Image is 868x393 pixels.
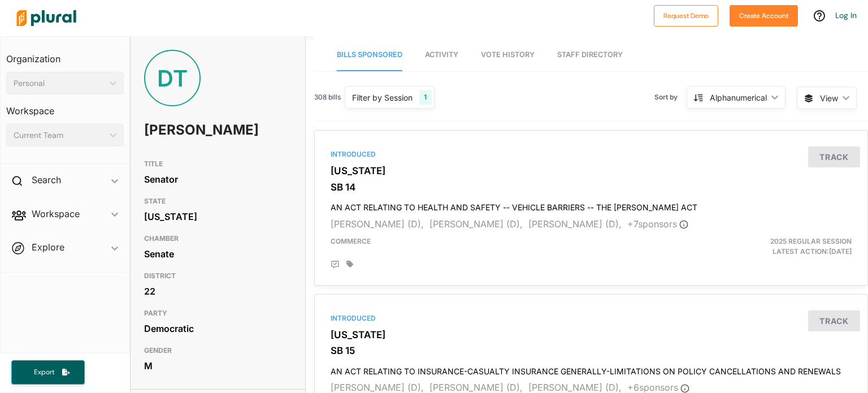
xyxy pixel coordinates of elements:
[144,50,201,106] div: DT
[314,92,341,102] span: 308 bills
[331,182,852,193] h3: SB 14
[331,165,852,176] h3: [US_STATE]
[835,10,857,20] a: Log In
[144,283,292,300] div: 22
[337,39,402,71] a: Bills Sponsored
[627,382,689,393] span: + 6 sponsor s
[26,368,62,377] span: Export
[557,39,623,71] a: Staff Directory
[808,310,860,331] button: Track
[144,320,292,337] div: Democratic
[144,245,292,262] div: Senate
[144,195,292,208] h3: STATE
[6,42,124,67] h3: Organization
[425,39,458,71] a: Activity
[331,260,340,269] div: Add Position Statement
[14,77,105,89] div: Personal
[654,9,718,21] a: Request Demo
[144,306,292,320] h3: PARTY
[331,345,852,356] h3: SB 15
[654,92,687,102] span: Sort by
[331,361,852,377] h4: AN ACT RELATING TO INSURANCE-CASUALTY INSURANCE GENERALLY-LIMITATIONS ON POLICY CANCELLATIONS AND...
[144,157,292,171] h3: TITLE
[331,329,852,340] h3: [US_STATE]
[331,149,852,159] div: Introduced
[429,218,523,230] span: [PERSON_NAME] (D),
[32,174,61,186] h2: Search
[419,90,431,105] div: 1
[654,5,718,27] button: Request Demo
[144,357,292,374] div: M
[331,313,852,323] div: Introduced
[144,171,292,188] div: Senator
[346,260,353,268] div: Add tags
[331,218,424,230] span: [PERSON_NAME] (D),
[730,5,798,27] button: Create Account
[429,382,523,393] span: [PERSON_NAME] (D),
[425,50,458,59] span: Activity
[528,218,622,230] span: [PERSON_NAME] (D),
[6,94,124,119] h3: Workspace
[144,344,292,357] h3: GENDER
[481,39,535,71] a: Vote History
[681,236,860,257] div: Latest Action: [DATE]
[331,197,852,213] h4: AN ACT RELATING TO HEALTH AND SAFETY -- VEHICLE BARRIERS -- THE [PERSON_NAME] ACT
[144,232,292,245] h3: CHAMBER
[144,113,233,147] h1: [PERSON_NAME]
[808,146,860,167] button: Track
[770,237,852,245] span: 2025 Regular Session
[14,129,105,141] div: Current Team
[820,92,838,104] span: View
[481,50,535,59] span: Vote History
[331,237,371,245] span: Commerce
[144,269,292,283] h3: DISTRICT
[627,218,688,230] span: + 7 sponsor s
[730,9,798,21] a: Create Account
[352,92,413,103] div: Filter by Session
[337,50,402,59] span: Bills Sponsored
[331,382,424,393] span: [PERSON_NAME] (D),
[528,382,622,393] span: [PERSON_NAME] (D),
[710,92,767,103] div: Alphanumerical
[144,208,292,225] div: [US_STATE]
[11,360,85,385] button: Export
